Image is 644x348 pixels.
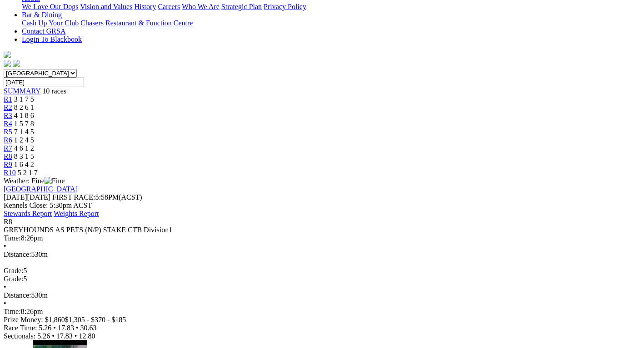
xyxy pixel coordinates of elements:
a: Careers [158,3,180,10]
div: Bar & Dining [22,19,640,27]
a: R5 [4,128,12,136]
span: Weather: Fine [4,177,65,185]
a: History [134,3,156,10]
a: We Love Our Dogs [22,3,78,10]
img: facebook.svg [4,60,11,67]
span: Distance: [4,250,31,258]
span: Grade: [4,275,24,283]
a: R3 [4,112,12,119]
span: 30.63 [80,324,97,332]
span: • [75,332,77,340]
img: twitter.svg [13,60,20,67]
div: 5 [4,275,640,283]
span: Time: [4,234,21,242]
span: 1 6 4 2 [14,161,34,168]
span: • [4,242,6,250]
div: GREYHOUNDS AS PETS (N/P) STAKE CTB Division1 [4,226,640,234]
span: 1 5 7 8 [14,120,34,127]
span: 3 1 7 5 [14,95,34,103]
a: R10 [4,169,16,176]
span: 1 2 4 5 [14,136,34,144]
a: R8 [4,152,12,160]
span: R8 [4,218,12,225]
span: 4 1 8 6 [14,112,34,119]
div: 8:26pm [4,234,640,242]
a: R6 [4,136,12,144]
span: 5:58PM(ACST) [52,193,142,201]
div: 5 [4,267,640,275]
span: $1,305 - $370 - $185 [65,316,126,323]
span: 17.83 [58,324,74,332]
a: SUMMARY [4,87,40,95]
span: 10 races [42,87,66,95]
a: Privacy Policy [264,3,306,10]
span: Race Time: [4,324,37,332]
a: Bar & Dining [22,11,62,19]
a: Chasers Restaurant & Function Centre [80,19,193,27]
a: Who We Are [182,3,220,10]
a: Stewards Report [4,210,52,217]
div: 530m [4,291,640,299]
span: Grade: [4,267,24,274]
span: 5.26 [37,332,50,340]
span: 12.80 [79,332,95,340]
span: 4 6 1 2 [14,144,34,152]
a: [GEOGRAPHIC_DATA] [4,185,78,193]
span: • [4,283,6,291]
div: 530m [4,250,640,259]
span: [DATE] [4,193,27,201]
span: FIRST RACE: [52,193,95,201]
a: Strategic Plan [221,3,262,10]
a: R1 [4,95,12,103]
a: R7 [4,144,12,152]
a: Weights Report [54,210,99,217]
span: 8 3 1 5 [14,152,34,160]
div: About [22,3,640,11]
div: Prize Money: $1,860 [4,316,640,324]
span: [DATE] [4,193,50,201]
span: • [4,299,6,307]
span: 17.83 [56,332,73,340]
span: Time: [4,308,21,315]
a: R2 [4,103,12,111]
span: 8 2 6 1 [14,103,34,111]
a: R9 [4,161,12,168]
a: Cash Up Your Club [22,19,79,27]
span: Sectionals: [4,332,35,340]
span: 7 1 4 5 [14,128,34,136]
div: Kennels Close: 5:30pm ACST [4,201,640,210]
a: Vision and Values [80,3,132,10]
img: Fine [45,177,65,185]
img: logo-grsa-white.png [4,51,11,58]
span: 5.26 [39,324,51,332]
span: Distance: [4,291,31,299]
a: Contact GRSA [22,27,65,35]
span: 5 2 1 7 [18,169,38,176]
div: 8:26pm [4,308,640,316]
a: Login To Blackbook [22,35,82,43]
span: • [76,324,79,332]
input: Select date [4,78,84,87]
a: R4 [4,120,12,127]
span: • [52,332,55,340]
span: • [53,324,56,332]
